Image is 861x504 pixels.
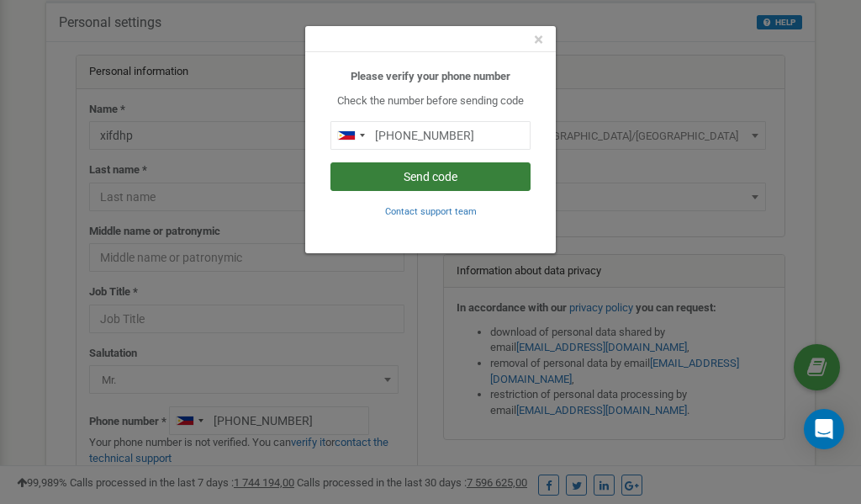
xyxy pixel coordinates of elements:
[385,204,477,217] a: Contact support team
[534,31,543,49] button: Close
[330,162,531,191] button: Send code
[385,206,477,217] small: Contact support team
[330,121,531,150] input: 0905 123 4567
[330,93,531,109] p: Check the number before sending code
[804,409,844,449] div: Open Intercom Messenger
[351,70,510,82] b: Please verify your phone number
[331,122,370,149] div: Telephone country code
[534,29,543,50] span: ×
